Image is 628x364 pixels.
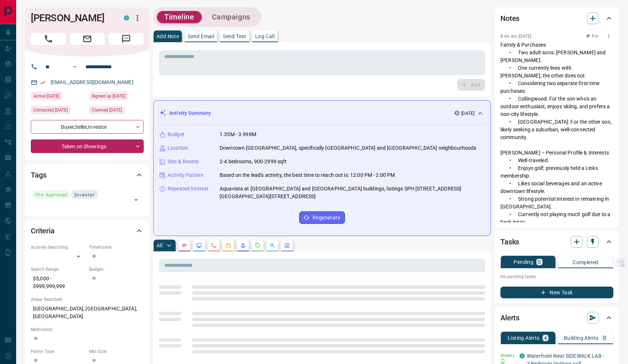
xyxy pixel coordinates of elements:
h2: Tasks [500,236,519,248]
div: Alerts [500,309,613,327]
p: No pending tasks [500,271,613,282]
h2: Tags [31,169,46,181]
div: Thu Aug 07 2025 [31,92,85,102]
div: condos.ca [124,15,129,21]
span: Email [70,33,105,45]
div: Tasks [500,233,613,251]
p: Home Type: [31,348,85,355]
p: All [157,243,162,248]
button: New Task [500,287,613,298]
svg: Requests [255,243,261,248]
button: Open [131,195,141,205]
svg: Email Verified [40,80,45,85]
span: Message [109,33,144,45]
p: 0 [603,335,606,341]
p: Size & Rooms [168,158,199,165]
p: 0 [538,259,541,265]
button: Regenerate [299,211,345,224]
p: 4 [544,335,547,341]
p: Activity Summary [169,109,211,117]
div: Notes [500,10,613,27]
p: Weekly [500,352,515,359]
span: Active [DATE] [33,92,59,100]
p: Budget [168,131,184,138]
p: Log Call [255,34,275,39]
span: Investor [74,191,95,198]
p: Family & Purchases • Two adult sons: [PERSON_NAME] and [PERSON_NAME]. • One currently lives with ... [500,41,613,226]
h1: [PERSON_NAME] [31,12,113,24]
button: Timeline [157,11,202,23]
div: Taken on Showings [31,139,144,153]
p: Listing Alerts [508,335,540,341]
svg: Agent Actions [284,243,290,248]
p: Timeframe: [89,244,144,251]
svg: Listing Alerts [240,243,246,248]
h2: Notes [500,12,519,24]
svg: Calls [211,243,217,248]
p: Activity Pattern [168,171,203,179]
div: condos.ca [519,353,525,358]
button: Pin [582,33,603,40]
div: Buyer , Seller , Investor [31,120,144,134]
span: Claimed [DATE] [92,106,122,114]
p: Actively Searching: [31,244,85,251]
h2: Criteria [31,225,55,237]
div: Sat Sep 15 2018 [89,106,144,116]
p: 1.35M - 3.998M [220,131,256,138]
button: Campaigns [205,11,258,23]
p: Downtown [GEOGRAPHIC_DATA], specifically [GEOGRAPHIC_DATA] and [GEOGRAPHIC_DATA] neighbourhoods [220,144,476,152]
p: Motivation: [31,326,144,333]
p: [GEOGRAPHIC_DATA], [GEOGRAPHIC_DATA], [GEOGRAPHIC_DATA] [31,303,144,323]
svg: Push Notification Only [500,359,506,364]
p: Aquavista at [GEOGRAPHIC_DATA] and [GEOGRAPHIC_DATA] buildings, listings SPH [STREET_ADDRESS][GEO... [220,185,485,200]
p: Repeated Interest [168,185,209,193]
div: Tags [31,166,144,184]
div: Criteria [31,222,144,240]
span: Contacted [DATE] [33,106,68,114]
p: Location [168,144,188,152]
div: Sat Sep 15 2018 [89,92,144,102]
svg: Notes [181,243,187,248]
p: Send Text [223,34,246,39]
svg: Opportunities [269,243,275,248]
p: 8:46 am [DATE] [500,34,532,39]
p: Areas Searched: [31,296,144,303]
p: $5,000 - $999,999,999 [31,273,85,292]
span: Call [31,33,66,45]
p: Add Note [157,34,179,39]
svg: Lead Browsing Activity [196,243,202,248]
div: Activity Summary[DATE] [159,106,485,120]
div: Tue Jun 18 2024 [31,106,85,116]
p: [DATE] [461,110,474,117]
p: Pending [514,259,533,265]
h2: Alerts [500,312,519,324]
p: Budget: [89,266,144,273]
span: Signed up [DATE] [92,92,125,100]
p: Send Email [188,34,214,39]
span: Pre-Approved [36,191,67,198]
p: Min Size: [89,348,144,355]
p: Search Range: [31,266,85,273]
p: Building Alerts [564,335,599,341]
p: Based on the lead's activity, the best time to reach out is: 12:00 PM - 2:00 PM [220,171,395,179]
svg: Emails [225,243,231,248]
p: Completed [573,260,599,265]
button: Open [70,62,79,71]
a: [EMAIL_ADDRESS][DOMAIN_NAME] [51,79,133,85]
p: 2-4 bedrooms, 900-2999 sqft [220,158,287,165]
